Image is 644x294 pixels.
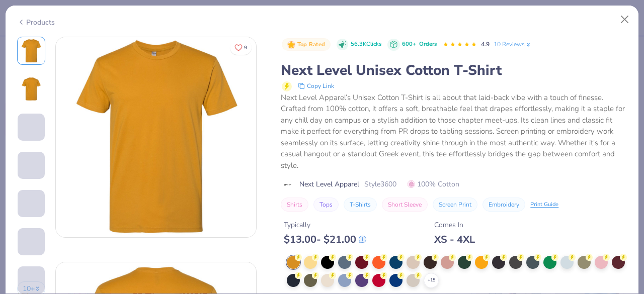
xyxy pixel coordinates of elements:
[482,198,525,212] button: Embroidery
[297,42,326,47] span: Top Rated
[402,40,437,49] div: 600+
[408,179,459,189] span: 100% Cotton
[287,41,295,49] img: Top Rated sort
[281,92,627,171] div: Next Level Apparel’s Unisex Cotton T-Shirt is all about that laid-back vibe with a touch of fines...
[244,45,247,50] span: 9
[299,179,359,189] span: Next Level Apparel
[282,38,330,51] button: Badge Button
[18,141,19,168] img: User generated content
[19,77,43,101] img: Back
[434,233,475,246] div: XS - 4XL
[443,37,477,53] div: 4.9 Stars
[17,17,55,28] div: Products
[56,37,256,237] img: Front
[494,40,532,49] a: 10 Reviews
[230,40,252,55] button: Like
[281,181,294,189] img: brand logo
[18,179,19,206] img: User generated content
[481,40,490,48] span: 4.9
[351,40,381,49] span: 56.3K Clicks
[419,40,437,48] span: Orders
[433,198,477,212] button: Screen Print
[281,61,627,80] div: Next Level Unisex Cotton T-Shirt
[281,198,308,212] button: Shirts
[382,198,428,212] button: Short Sleeve
[18,217,19,244] img: User generated content
[19,39,43,63] img: Front
[530,201,558,209] div: Print Guide
[615,10,634,29] button: Close
[284,220,366,230] div: Typically
[284,233,366,246] div: $ 13.00 - $ 21.00
[428,277,435,284] span: + 15
[364,179,396,189] span: Style 3600
[313,198,339,212] button: Tops
[434,220,475,230] div: Comes In
[295,80,337,92] button: copy to clipboard
[344,198,377,212] button: T-Shirts
[18,255,19,282] img: User generated content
